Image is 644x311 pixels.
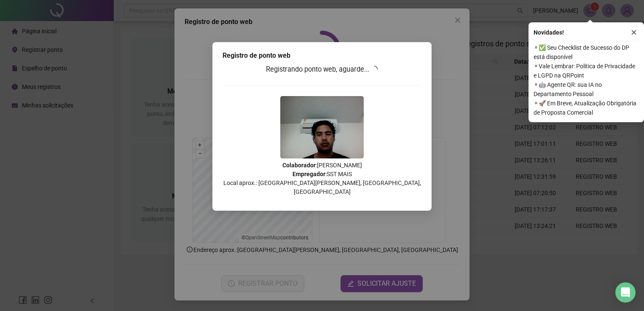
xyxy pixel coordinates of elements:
[534,62,639,80] span: ⚬ Vale Lembrar: Política de Privacidade e LGPD na QRPoint
[223,161,421,196] p: : [PERSON_NAME] : SST MAIS Local aprox.: [GEOGRAPHIC_DATA][PERSON_NAME], [GEOGRAPHIC_DATA], [GEOG...
[534,99,639,117] span: ⚬ 🚀 Em Breve, Atualização Obrigatória de Proposta Comercial
[615,282,636,303] div: Open Intercom Messenger
[370,64,379,74] span: loading
[631,29,637,35] span: close
[292,171,325,177] strong: Empregador
[534,80,639,99] span: ⚬ 🤖 Agente QR: sua IA no Departamento Pessoal
[534,43,639,62] span: ⚬ ✅ Seu Checklist de Sucesso do DP está disponível
[223,51,421,61] div: Registro de ponto web
[280,96,364,158] img: Z
[282,162,316,169] strong: Colaborador
[223,64,421,75] h3: Registrando ponto web, aguarde...
[534,28,564,37] span: Novidades !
